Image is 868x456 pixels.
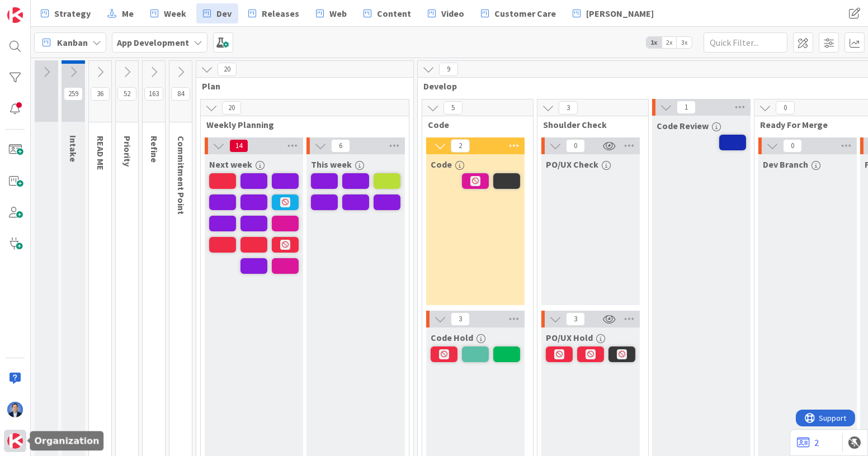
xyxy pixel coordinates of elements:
img: Visit kanbanzone.com [7,7,23,23]
span: PO/UX Check [546,159,598,170]
span: 6 [331,139,350,153]
span: 84 [171,87,190,101]
span: Code Review [657,120,709,131]
span: 3x [677,37,692,48]
a: Content [357,3,418,23]
a: Week [144,3,193,23]
span: 3 [559,101,578,115]
span: Code Hold [431,332,473,343]
span: 2x [662,37,677,48]
span: Content [377,7,411,20]
a: Web [309,3,353,23]
span: Next week [209,159,252,170]
span: Dev [216,7,232,20]
span: Video [441,7,464,20]
span: Intake [68,135,79,162]
img: DP [7,402,23,417]
input: Quick Filter... [704,32,787,53]
h5: Organization [34,436,99,446]
span: Dev Branch [763,159,808,170]
a: [PERSON_NAME] [566,3,661,23]
span: 2 [451,139,470,153]
span: 20 [222,101,241,115]
span: 1 [677,101,696,114]
span: Code [431,159,452,170]
span: Week [164,7,186,20]
span: Weekly Planning [206,119,395,130]
span: 36 [91,87,110,101]
a: Customer Care [474,3,563,23]
span: 5 [444,101,463,115]
span: Refine [149,136,160,163]
span: Commitment Point [176,136,187,215]
span: Code [428,119,519,130]
span: 3 [566,312,585,326]
span: 0 [783,139,802,153]
img: avatar [7,433,23,449]
span: Priority [122,136,133,167]
span: Plan [202,80,399,92]
span: [PERSON_NAME] [586,7,654,20]
span: This week [311,159,352,170]
span: Web [329,7,347,20]
span: 0 [566,139,585,153]
span: PO/UX Hold [546,332,593,343]
a: Me [101,3,140,23]
a: Dev [196,3,238,23]
a: Video [421,3,471,23]
span: 1x [647,37,662,48]
a: 2 [797,436,819,449]
span: 20 [218,63,237,76]
span: 163 [144,87,163,101]
span: Releases [262,7,299,20]
b: App Development [117,37,189,48]
span: 14 [229,139,248,153]
a: Strategy [34,3,97,23]
span: 52 [117,87,136,101]
span: Support [23,2,51,15]
span: Shoulder Check [543,119,634,130]
span: Customer Care [494,7,556,20]
span: 3 [451,312,470,326]
span: Kanban [57,36,88,49]
a: Releases [242,3,306,23]
span: 9 [439,63,458,76]
span: 259 [64,87,83,101]
span: READ ME [95,136,106,170]
span: 0 [776,101,795,115]
span: Me [122,7,134,20]
span: Strategy [54,7,91,20]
